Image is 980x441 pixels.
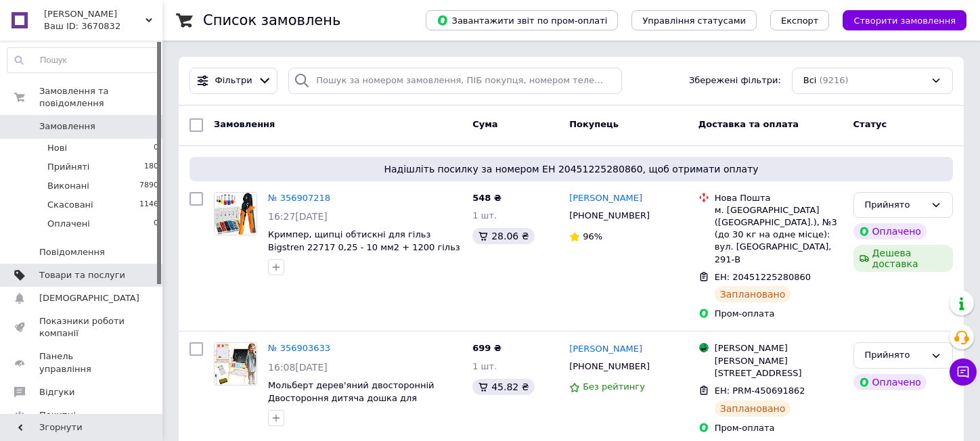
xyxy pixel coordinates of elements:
span: 1 шт. [472,361,497,371]
div: Заплановано [715,286,791,302]
input: Пошук за номером замовлення, ПІБ покупця, номером телефону, Email, номером накладної [288,68,621,94]
span: Збережені фільтри: [689,74,781,87]
span: Повідомлення [39,246,105,258]
span: Відгуки [39,386,74,398]
span: 7890 [139,180,158,192]
span: Єврошоп [44,8,146,20]
div: [PHONE_NUMBER] [566,358,652,375]
span: Без рейтингу [583,381,645,392]
span: Товари та послуги [39,269,125,281]
div: Заплановано [715,400,791,417]
div: Пром-оплата [715,422,843,434]
span: 1 шт. [472,210,497,220]
button: Створити замовлення [843,10,966,30]
span: Виконані [47,180,89,192]
div: Оплачено [853,374,927,390]
div: 28.06 ₴ [472,228,534,244]
span: (9216) [819,75,848,85]
span: [DEMOGRAPHIC_DATA] [39,292,139,304]
span: 16:08[DATE] [268,362,328,373]
div: Ваш ID: 3670832 [44,20,162,32]
span: Скасовані [47,199,93,211]
img: Фото товару [215,343,257,385]
a: Фото товару [214,342,257,386]
img: Фото товару [215,193,257,235]
span: Cума [472,119,497,129]
span: Всі [803,74,817,87]
button: Управління статусами [631,10,757,30]
span: Управління статусами [642,16,746,26]
div: [PHONE_NUMBER] [566,207,652,225]
div: 45.82 ₴ [472,379,534,395]
span: Прийняті [47,161,89,173]
span: ЕН: 20451225280860 [715,272,811,282]
div: [PERSON_NAME][STREET_ADDRESS] [715,355,843,379]
a: [PERSON_NAME] [569,343,642,356]
div: [PERSON_NAME] [715,342,843,354]
div: Нова Пошта [715,192,843,204]
span: 0 [154,142,158,154]
span: Показники роботи компанії [39,315,125,340]
div: Пром-оплата [715,308,843,320]
span: 0 [154,218,158,230]
span: Статус [853,119,887,129]
span: Фільтри [215,74,252,87]
span: Оплачені [47,218,90,230]
span: 1146 [139,199,158,211]
span: Замовлення [39,120,95,133]
a: № 356903633 [268,343,330,353]
span: Покупець [569,119,619,129]
div: м. [GEOGRAPHIC_DATA] ([GEOGRAPHIC_DATA].), №3 (до 30 кг на одне місце): вул. [GEOGRAPHIC_DATA], 2... [715,204,843,266]
button: Завантажити звіт по пром-оплаті [426,10,618,30]
span: Експорт [781,16,819,26]
button: Чат з покупцем [950,358,977,386]
span: ЕН: PRM-450691862 [715,386,805,396]
span: 180 [144,161,158,173]
span: 548 ₴ [472,193,502,203]
div: Прийнято [865,348,925,363]
span: Замовлення [214,119,275,129]
div: Дешева доставка [853,245,953,272]
a: Кримпер, щипці обтискні для гільз Bigstren 22717 0,25 - 10 мм2 + 1200 гільз в органайзері [268,229,460,264]
a: Мольберт дерев'яний двосторонній Двостороння дитяча дошка для малювання Kruzzel 22472 6в1 + аксес... [268,380,434,428]
span: Надішліть посилку за номером ЕН 20451225280860, щоб отримати оплату [195,162,948,176]
span: Створити замовлення [853,16,956,26]
span: 699 ₴ [472,343,502,353]
span: 96% [583,231,602,241]
div: Оплачено [853,223,927,239]
div: Прийнято [865,198,925,212]
a: Фото товару [214,192,257,235]
a: Створити замовлення [829,15,966,25]
span: Замовлення та повідомлення [39,85,162,110]
a: [PERSON_NAME] [569,192,642,205]
span: Нові [47,142,67,154]
button: Експорт [770,10,830,30]
input: Пошук [7,48,159,72]
span: Завантажити звіт по пром-оплаті [437,14,607,26]
span: Доставка та оплата [698,119,799,129]
span: Панель управління [39,350,125,375]
span: 16:27[DATE] [268,211,328,222]
h1: Список замовлень [203,12,340,28]
span: Покупці [39,409,76,421]
a: № 356907218 [268,193,330,203]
